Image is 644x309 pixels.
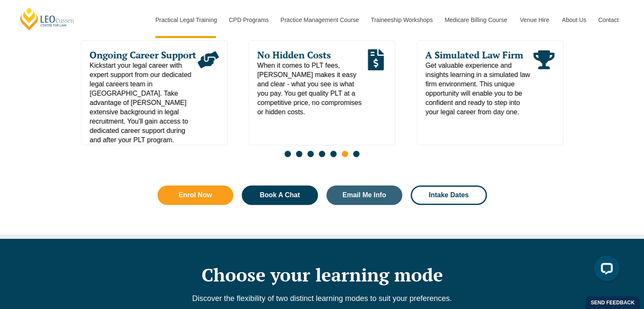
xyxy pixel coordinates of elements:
[296,151,302,157] span: Go to slide 2
[257,61,365,117] span: When it comes to PLT fees, [PERSON_NAME] makes it easy and clear - what you see is what you pay. ...
[89,49,197,61] span: Ongoing Career Support
[81,294,564,303] p: Discover the flexibility of two distinct learning modes to suit your preferences.
[19,7,75,31] a: [PERSON_NAME] Centre for Law
[365,49,387,117] div: Read More
[587,252,623,288] iframe: LiveChat chat widget
[514,2,556,38] a: Venue Hire
[411,185,487,205] a: Intake Dates
[158,185,234,205] a: Enrol Now
[342,151,348,157] span: Go to slide 6
[343,192,386,199] span: Email Me Info
[274,2,365,38] a: Practice Management Course
[81,40,564,162] div: Slides
[197,49,218,145] div: Read More
[285,151,291,157] span: Go to slide 1
[365,2,438,38] a: Traineeship Workshops
[149,2,223,38] a: Practical Legal Training
[426,49,533,61] span: A Simulated Law Firm
[417,40,564,145] div: 1 / 7
[353,151,359,157] span: Go to slide 7
[438,2,514,38] a: Medicare Billing Course
[81,264,564,285] h2: Choose your learning mode
[429,192,469,199] span: Intake Dates
[533,49,554,117] div: Read More
[592,2,625,38] a: Contact
[330,151,337,157] span: Go to slide 5
[319,151,325,157] span: Go to slide 4
[260,192,300,199] span: Book A Chat
[89,61,197,145] span: Kickstart your legal career with expert support from our dedicated legal careers team in [GEOGRAP...
[426,61,533,117] span: Get valuable experience and insights learning in a simulated law firm environment. This unique op...
[80,40,227,145] div: 6 / 7
[249,40,395,145] div: 7 / 7
[222,2,274,38] a: CPD Programs
[556,2,592,38] a: About Us
[242,185,318,205] a: Book A Chat
[326,185,403,205] a: Email Me Info
[307,151,314,157] span: Go to slide 3
[257,49,365,61] span: No Hidden Costs
[179,192,212,199] span: Enrol Now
